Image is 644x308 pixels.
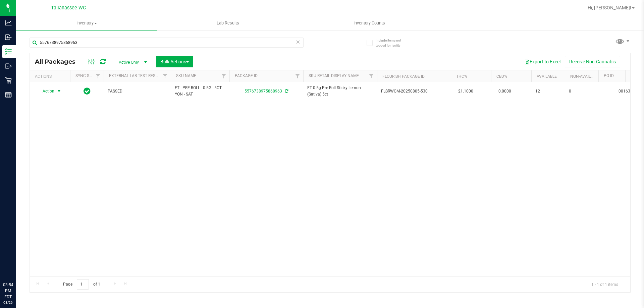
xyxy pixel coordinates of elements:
[586,279,624,289] span: 1 - 1 of 1 items
[176,73,196,78] a: SKU Name
[160,70,171,82] a: Filter
[5,91,12,98] inline-svg: Reports
[569,88,594,95] span: 0
[75,73,101,78] a: Sync Status
[495,86,515,96] span: 0.0000
[520,56,565,67] button: Export to Excel
[456,74,467,79] a: THC%
[5,19,12,26] inline-svg: Analytics
[30,38,304,48] input: Search Package ID, Item Name, SKU, Lot or Part Number...
[16,20,157,26] span: Inventory
[570,74,600,79] a: Non-Available
[93,70,104,82] a: Filter
[84,86,91,96] span: In Sync
[366,70,377,82] a: Filter
[109,73,162,78] a: External Lab Test Result
[455,86,477,96] span: 21.1000
[5,77,12,84] inline-svg: Retail
[376,38,409,48] span: Include items not tagged for facility
[5,63,12,69] inline-svg: Outbound
[604,73,614,78] a: PO ID
[296,38,300,46] span: Clear
[57,279,106,290] span: Page of 1
[77,279,89,290] input: 1
[381,88,447,95] span: FLSRWGM-20250805-530
[208,20,248,26] span: Lab Results
[535,88,561,95] span: 12
[245,89,282,94] a: 5576738975868963
[156,56,193,67] button: Bulk Actions
[51,5,86,11] span: Tallahassee WC
[37,86,55,96] span: Action
[5,34,12,41] inline-svg: Inbound
[382,74,425,79] a: Flourish Package ID
[3,282,13,300] p: 03:54 PM EDT
[55,86,63,96] span: select
[16,16,157,30] a: Inventory
[3,300,13,305] p: 08/26
[108,88,167,95] span: PASSED
[299,16,440,30] a: Inventory Counts
[157,16,299,30] a: Lab Results
[35,58,82,65] span: All Packages
[5,48,12,55] inline-svg: Inventory
[565,56,620,67] button: Receive Non-Cannabis
[20,253,28,261] iframe: Resource center unread badge
[619,89,637,94] a: 00163485
[7,254,27,274] iframe: Resource center
[307,85,373,98] span: FT 0.5g Pre-Roll Sticky Lemon (Sativa) 5ct
[292,70,303,82] a: Filter
[309,73,359,78] a: Sku Retail Display Name
[175,85,225,98] span: FT - PRE-ROLL - 0.5G - 5CT - YON - SAT
[284,89,288,94] span: Sync from Compliance System
[160,59,189,64] span: Bulk Actions
[588,5,631,10] span: Hi, [PERSON_NAME]!
[344,20,394,26] span: Inventory Counts
[218,70,229,82] a: Filter
[235,73,258,78] a: Package ID
[35,74,67,79] div: Actions
[537,74,557,79] a: Available
[496,74,507,79] a: CBD%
